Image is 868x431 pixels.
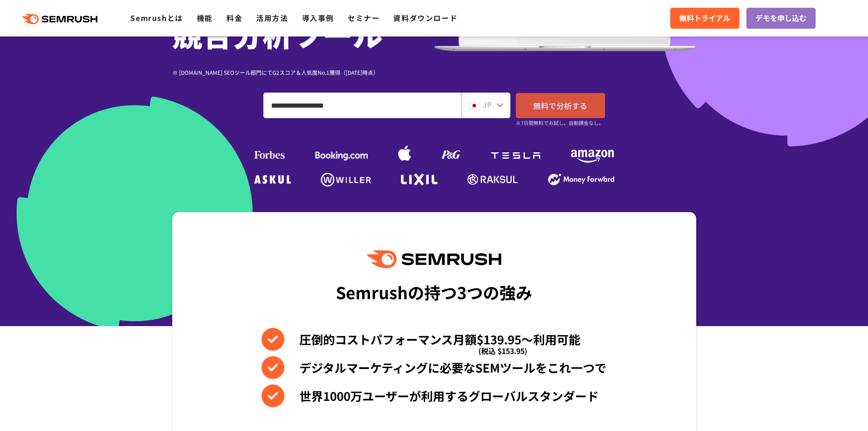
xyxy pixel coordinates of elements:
[172,68,434,77] div: ※ [DOMAIN_NAME] SEOツール部門にてG2スコア＆人気度No.1獲得（[DATE]時点）
[670,8,740,29] a: 無料トライアル
[516,119,604,127] small: ※7日間無料でお試し。自動課金なし。
[393,12,457,23] a: 資料ダウンロード
[302,12,334,23] a: 導入事例
[755,12,806,24] span: デモを申し込む
[130,12,183,23] a: Semrushとは
[367,250,501,268] img: Semrush
[679,12,730,24] span: 無料トライアル
[226,12,242,23] a: 料金
[348,12,380,23] a: セミナー
[256,12,288,23] a: 活用方法
[262,384,606,407] li: 世界1000万ユーザーが利用するグローバルスタンダード
[264,93,461,118] input: ドメイン、キーワードまたはURLを入力してください
[483,99,492,110] span: JP
[336,275,532,309] div: Semrushの持つ3つの強み
[478,339,527,362] span: (税込 $153.95)
[197,12,213,23] a: 機能
[516,93,605,118] a: 無料で分析する
[262,328,606,351] li: 圧倒的コストパフォーマンス月額$139.95〜利用可能
[262,356,606,379] li: デジタルマーケティングに必要なSEMツールをこれ一つで
[533,100,587,111] span: 無料で分析する
[746,8,816,29] a: デモを申し込む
